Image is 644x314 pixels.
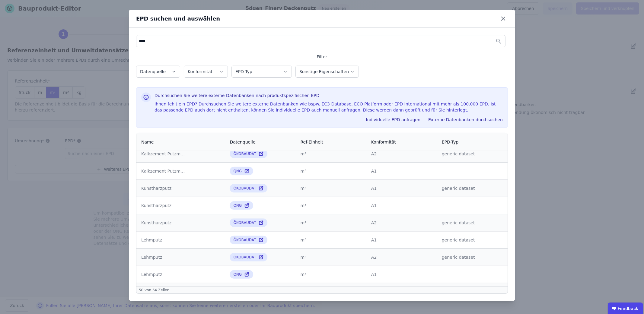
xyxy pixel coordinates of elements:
div: m³ [301,254,362,260]
div: Kunstharzputz [141,220,187,226]
div: m³ [301,220,362,226]
div: Lehmputz [141,271,187,277]
div: A2 [371,220,432,226]
div: ÖKOBAUDAT [233,254,264,261]
div: QNG [233,202,250,209]
div: Kunstharzputz [141,202,187,209]
div: m³ [301,185,362,191]
div: A1 [371,168,432,174]
button: Datenquelle [136,66,180,77]
div: ÖKOBAUDAT [233,219,264,226]
div: generic dataset [442,254,503,260]
div: m³ [301,202,362,209]
span: Filter [313,54,331,60]
div: generic dataset [442,185,503,191]
div: m³ [301,168,362,174]
div: ÖKOBAUDAT [233,150,264,157]
div: EPD suchen und auswählen [136,15,499,23]
div: Name [141,139,180,145]
div: m³ [301,237,362,243]
div: QNG [233,167,250,175]
div: generic dataset [442,220,503,226]
div: 50 von 64 Zeilen . [136,286,508,294]
div: Ihnen fehlt ein EPD? Durchsuchen Sie weitere externe Datenbanken wie bspw. EC3 Database, ECO Plat... [155,101,503,115]
div: A2 [371,254,432,260]
button: Konformität [184,66,228,77]
div: QNG [233,271,250,278]
div: A1 [371,271,432,277]
label: Sonstige Eigenschaften [299,69,350,74]
div: m³ [301,151,362,157]
div: A2 [371,151,432,157]
button: EPD Typ [232,66,292,77]
label: Datenquelle [140,69,167,74]
div: A1 [371,237,432,243]
h3: Durchsuchen Sie weitere externe Datenbanken nach produktspezifischen EPD [155,92,503,101]
div: generic dataset [442,237,503,243]
div: Konformität [371,139,396,145]
div: A1 [371,185,432,191]
div: Datenquelle [230,139,255,145]
label: EPD Typ [235,69,253,74]
div: Kunstharzputz [141,185,187,191]
button: Individuelle EPD anfragen [363,115,423,125]
div: Kalkzement Putzmörtel [141,168,187,174]
button: Externe Datenbanken durchsuchen [426,115,505,125]
div: Lehmputz [141,237,187,243]
div: Lehmputz [141,254,187,260]
div: EPD-Typ [442,139,458,145]
div: m³ [301,271,362,277]
div: Ref-Einheit [301,139,323,145]
div: ÖKOBAUDAT [233,185,264,192]
label: Konformität [188,69,214,74]
div: ÖKOBAUDAT [233,236,264,244]
div: A1 [371,202,432,209]
div: Kalkzement Putzmörtel [141,151,187,157]
button: Sonstige Eigenschaften [296,66,359,77]
div: generic dataset [442,151,503,157]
